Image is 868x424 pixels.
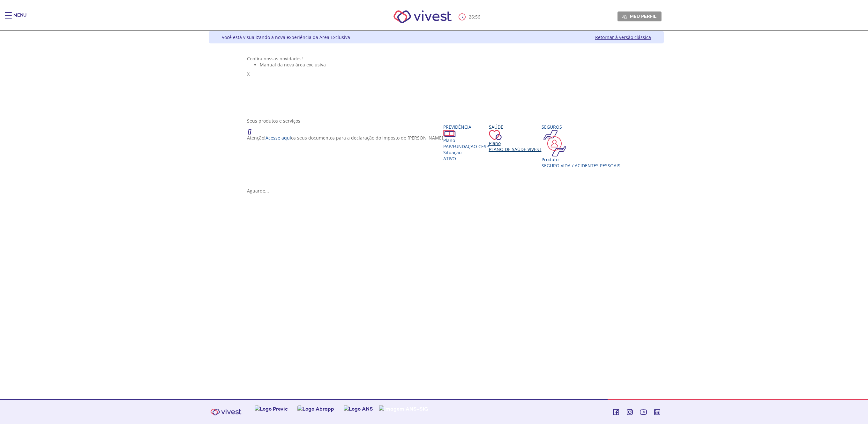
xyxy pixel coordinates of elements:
a: Saúde PlanoPlano de Saúde VIVEST [489,124,542,152]
div: Vivest [204,31,664,399]
img: ico_seguros.png [542,130,568,156]
div: Plano [489,140,542,146]
a: Acesse aqui [266,135,291,141]
span: Manual da nova área exclusiva [260,62,326,68]
section: <span lang="pt-BR" dir="ltr">Visualizador do Conteúdo da Web</span> 1 [247,56,626,111]
div: Plano [443,137,489,143]
div: Aguarde... [247,188,626,194]
img: Logo Previc [255,405,288,412]
img: Logo Abrapp [297,405,334,412]
span: Meu perfil [630,13,656,19]
div: Você está visualizando a nova experiência da Área Exclusiva [222,34,350,40]
div: Saúde [489,124,542,130]
div: Seguros [542,124,620,130]
div: Seus produtos e serviços [247,118,626,124]
section: <span lang="en" dir="ltr">IFrameProdutos</span> [247,200,626,316]
img: Logo ANS [344,405,373,412]
div: Produto [542,156,620,163]
div: Situação [443,149,489,155]
a: Previdência PlanoPAP/Fundação CESP SituaçãoAtivo [443,124,489,162]
img: ico_atencao.png [247,124,258,135]
div: : [459,13,482,20]
span: X [247,71,250,77]
img: Meu perfil [622,14,627,19]
span: Ativo [443,155,456,162]
section: <span lang="en" dir="ltr">ProdutosCard</span> [247,118,626,194]
a: Seguros Produto Seguro Vida / Acidentes Pessoais [542,124,620,169]
div: Confira nossas novidades! [247,56,626,62]
span: 26 [469,14,474,20]
div: Previdência [443,124,489,130]
div: Seguro Vida / Acidentes Pessoais [542,163,620,169]
img: Vivest [386,3,459,30]
img: Imagem ANS-SIG [379,405,428,412]
span: PAP/Fundação CESP [443,143,489,149]
a: Meu perfil [617,11,662,21]
span: 56 [475,14,480,20]
img: Vivest [207,405,245,419]
iframe: Iframe [247,200,626,315]
p: Atenção! os seus documentos para a declaração do Imposto de [PERSON_NAME] [247,135,443,141]
a: Retornar à versão clássica [595,34,651,40]
div: Menu [13,12,26,25]
img: ico_dinheiro.png [443,130,456,137]
span: Plano de Saúde VIVEST [489,146,542,152]
img: ico_coracao.png [489,130,502,140]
